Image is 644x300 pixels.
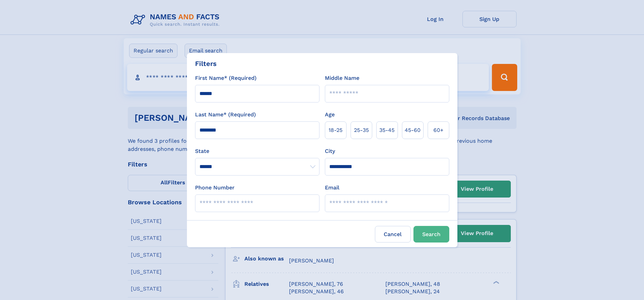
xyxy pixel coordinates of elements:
[325,147,335,155] label: City
[325,74,359,82] label: Middle Name
[433,126,444,134] span: 60+
[329,126,342,134] span: 18‑25
[195,111,256,119] label: Last Name* (Required)
[325,111,335,119] label: Age
[405,126,421,134] span: 45‑60
[195,59,217,69] div: Filters
[195,184,235,192] label: Phone Number
[354,126,369,134] span: 25‑35
[195,147,319,155] label: State
[375,226,411,243] label: Cancel
[325,184,339,192] label: Email
[379,126,395,134] span: 35‑45
[413,226,449,243] button: Search
[195,74,257,82] label: First Name* (Required)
